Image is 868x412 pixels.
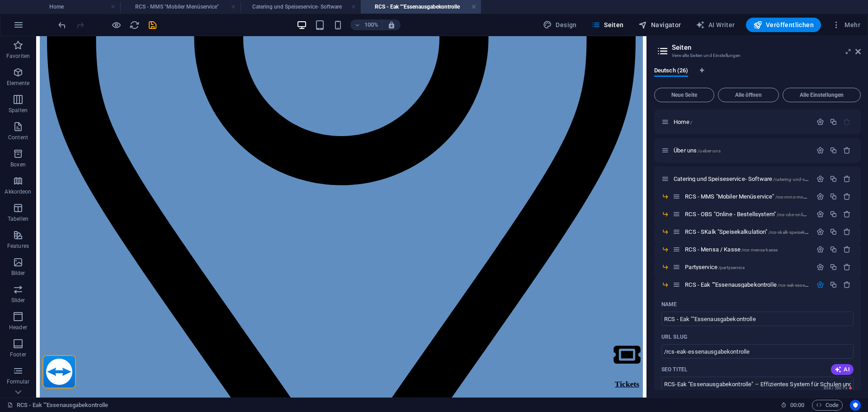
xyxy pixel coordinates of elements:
h2: Seiten [672,43,861,52]
span: /rcs-eak-essenausgabekontrolle [778,283,843,288]
div: Duplizieren [830,246,837,253]
p: Slider [11,297,25,304]
div: Duplizieren [830,228,837,236]
p: Akkordeon [5,188,31,195]
div: Einstellungen [816,228,824,236]
h3: Verwalte Seiten und Einstellungen [672,52,843,60]
h6: 100% [364,19,378,30]
input: RCS - Eak ""Essenausgabekontrolle [661,377,854,391]
i: Seite neu laden [129,20,140,30]
div: Die Startseite kann nicht gelöscht werden [843,118,851,126]
button: AI Writer [692,18,739,32]
span: /rcs-obs-online-bestellsystem [777,212,837,217]
span: Klick, um Seite zu öffnen [674,147,721,154]
span: Partyservice [685,264,744,270]
div: Duplizieren [830,193,837,200]
span: Navigator [638,20,681,29]
button: undo [57,19,67,30]
div: Catering und Speiseservice- Software/catering-und-speiseservice-software [671,176,812,182]
button: Seiten [588,18,627,32]
a: Klick, um Auswahl aufzuheben. Doppelklick öffnet Seitenverwaltung [7,400,108,411]
span: Code [816,400,839,411]
i: Bei Größenänderung Zoomstufe automatisch an das gewählte Gerät anpassen. [387,21,396,29]
div: Duplizieren [830,175,837,183]
span: /partyservice [718,265,745,270]
h4: RCS - Eak ""Essenausgabekontrolle [361,2,481,12]
i: Rückgängig: Überschrift ändern (Strg+Z) [57,20,67,30]
span: Veröffentlichen [753,20,814,29]
div: RCS - OBS "Online - Bestellsystem"/rcs-obs-online-bestellsystem [682,211,812,217]
div: Entfernen [843,246,851,253]
p: Spalten [9,107,28,114]
p: Footer [10,351,26,358]
button: AI [831,364,854,375]
p: Favoriten [6,52,30,60]
p: URL SLUG [661,333,687,341]
p: Content [8,134,28,141]
div: Einstellungen [816,263,824,271]
div: Partyservice/partyservice [682,264,812,270]
p: Elemente [7,80,30,87]
i: Save (Ctrl+S) [147,20,158,30]
span: Neue Seite [658,92,710,98]
span: / [690,120,692,125]
h4: Catering und Speiseservice- Software [241,2,361,12]
div: Einstellungen [816,193,824,200]
div: Entfernen [843,193,851,200]
button: Design [539,18,580,32]
div: Design (Strg+Alt+Y) [539,18,580,32]
span: /catering-und-speiseservice-software [773,177,849,182]
button: Veröffentlichen [746,18,821,32]
div: RCS - Mensa / Kasse/rcs-mensa-kasse [682,246,812,252]
button: Alle öffnen [718,88,779,102]
div: Home/ [671,119,812,125]
div: Entfernen [843,228,851,236]
div: Entfernen [843,175,851,183]
p: Boxen [10,161,26,168]
span: /rcs-skalk-speisekalkulation [769,230,825,235]
div: Einstellungen [816,175,824,183]
button: Alle Einstellungen [783,88,861,102]
div: Entfernen [843,263,851,271]
button: reload [129,19,140,30]
div: RCS - SKalk "Speisekalkulation"/rcs-skalk-speisekalkulation [682,229,812,235]
span: AI Writer [696,20,735,29]
p: Tabellen [8,215,28,223]
div: Einstellungen [816,281,824,289]
div: Duplizieren [830,281,837,289]
span: RCS - MMS "Mobiler Menüservice" [685,193,841,200]
div: Einstellungen [816,210,824,218]
span: Mehr [832,20,860,29]
span: Deutsch (26) [654,65,688,78]
span: Klick, um Seite zu öffnen [685,228,824,235]
div: RCS - MMS "Mobiler Menüservice"/rcs-mms-mobiler-menueservice [682,194,812,199]
div: Einstellungen [816,246,824,253]
span: Klick, um Seite zu öffnen [685,246,778,253]
h4: RCS - MMS "Mobiler Menüservice" [120,2,241,12]
div: Entfernen [843,210,851,218]
div: Duplizieren [830,118,837,126]
button: Usercentrics [850,400,861,411]
div: RCS - Eak ""Essenausgabekontrolle/rcs-eak-essenausgabekontrolle [682,282,812,288]
div: Entfernen [843,281,851,289]
span: Catering und Speiseservice- Software [674,175,849,182]
span: Klick, um Seite zu öffnen [685,281,843,288]
span: Design [543,20,577,29]
div: Duplizieren [830,210,837,218]
p: Name [661,301,677,308]
div: Über uns/ueber-uns [671,147,812,153]
p: SEO Titel [661,366,688,373]
p: Features [7,242,29,250]
h6: Session-Zeit [781,400,805,411]
div: Sprachen-Tabs [654,67,861,84]
span: /rcs-mms-mobiler-menueservice [775,194,842,199]
div: Einstellungen [816,147,824,154]
button: Code [812,400,843,411]
span: AI [835,366,850,373]
div: Einstellungen [816,118,824,126]
span: : [797,402,798,408]
span: Klick, um Seite zu öffnen [685,211,837,218]
button: save [147,19,158,30]
button: 100% [350,19,382,30]
div: Entfernen [843,147,851,154]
